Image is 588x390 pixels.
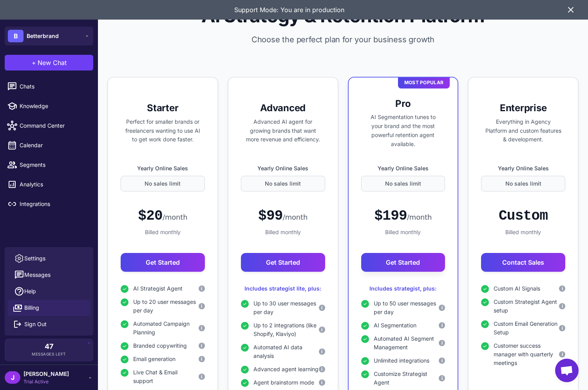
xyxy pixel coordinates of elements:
[562,303,563,310] span: i
[499,207,548,225] div: Custom
[253,378,314,387] span: Agent brainstorm mode
[20,82,89,91] span: Chats
[5,371,20,384] div: J
[24,378,69,385] span: Trial Active
[20,121,89,130] span: Command Center
[24,254,45,263] span: Settings
[121,164,205,173] label: Yearly Online Sales
[241,102,325,114] h3: Advanced
[24,320,47,329] span: Sign Out
[20,141,89,150] span: Calendar
[398,77,450,88] div: Most Popular
[505,179,541,188] span: No sales limit
[32,351,66,357] span: Messages Left
[321,379,322,386] span: i
[374,334,439,352] span: Automated AI Segment Management
[38,58,67,67] span: New Chat
[133,355,175,363] span: Email generation
[241,253,325,272] button: Get Started
[3,176,95,193] a: Analytics
[361,253,445,272] button: Get Started
[8,267,90,283] button: Messages
[441,375,443,382] span: i
[321,348,322,355] span: i
[8,283,90,300] a: Help
[27,32,59,40] span: Betterbrand
[20,102,89,110] span: Knowledge
[555,359,579,382] a: Open chat
[385,179,421,188] span: No sales limit
[253,343,319,360] span: Automated AI data analysis
[133,320,199,337] span: Automated Campaign Planning
[441,357,443,364] span: i
[265,179,301,188] span: No sales limit
[20,180,89,189] span: Analytics
[133,368,199,385] span: Live Chat & Email support
[441,304,443,311] span: i
[481,253,565,272] button: Contact Sales
[121,228,205,237] div: Billed monthly
[121,102,205,114] h3: Starter
[253,299,319,316] span: Up to 30 user messages per day
[494,341,559,367] span: Customer success manager with quarterly meetings
[241,117,325,144] p: Advanced AI agent for growing brands that want more revenue and efficiency.
[241,284,325,293] div: Includes strategist lite, plus:
[321,366,322,373] span: i
[201,303,202,310] span: i
[5,55,93,70] button: +New Chat
[374,370,439,387] span: Customize Strategist Agent
[8,316,90,332] button: Sign Out
[201,356,202,363] span: i
[20,200,89,208] span: Integrations
[24,287,36,296] span: Help
[201,342,202,349] span: i
[138,207,187,225] div: $20
[253,321,319,338] span: Up to 2 integrations (like Shopify, Klaviyo)
[24,370,69,378] span: [PERSON_NAME]
[253,365,318,374] span: Advanced agent learning
[201,285,202,292] span: i
[361,113,445,148] p: AI Segmentation tunes to your brand and the most powerful retention agent available.
[201,325,202,332] span: i
[361,97,445,110] h3: Pro
[45,343,53,350] span: 47
[494,298,559,315] span: Custom Strategist Agent setup
[258,207,308,225] div: $99
[3,117,95,134] a: Command Center
[494,320,559,337] span: Custom Email Generation Setup
[407,213,432,221] span: /month
[374,321,416,330] span: AI Segmentation
[8,30,24,42] div: B
[121,253,205,272] button: Get Started
[441,322,443,329] span: i
[361,164,445,173] label: Yearly Online Sales
[374,299,439,316] span: Up to 50 user messages per day
[5,27,93,45] button: BBetterbrand
[133,341,187,350] span: Branded copywriting
[562,285,563,292] span: i
[481,102,565,114] h3: Enterprise
[3,196,95,212] a: Integrations
[20,161,89,169] span: Segments
[133,284,183,293] span: AI Strategist Agent
[163,213,187,221] span: /month
[121,117,205,144] p: Perfect for smaller brands or freelancers wanting to use AI to get work done faster.
[441,339,443,347] span: i
[3,78,95,95] a: Chats
[24,271,51,279] span: Messages
[145,179,181,188] span: No sales limit
[481,164,565,173] label: Yearly Online Sales
[481,117,565,144] p: Everything in Agency Platform and custom features & development.
[374,207,432,225] div: $199
[494,284,540,293] span: Custom AI Signals
[110,34,575,45] p: Choose the perfect plan for your business growth
[3,157,95,173] a: Segments
[374,356,429,365] span: Unlimited integrations
[321,326,322,333] span: i
[562,351,563,358] span: i
[3,98,95,114] a: Knowledge
[241,228,325,237] div: Billed monthly
[361,284,445,293] div: Includes strategist, plus:
[283,213,308,221] span: /month
[481,228,565,237] div: Billed monthly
